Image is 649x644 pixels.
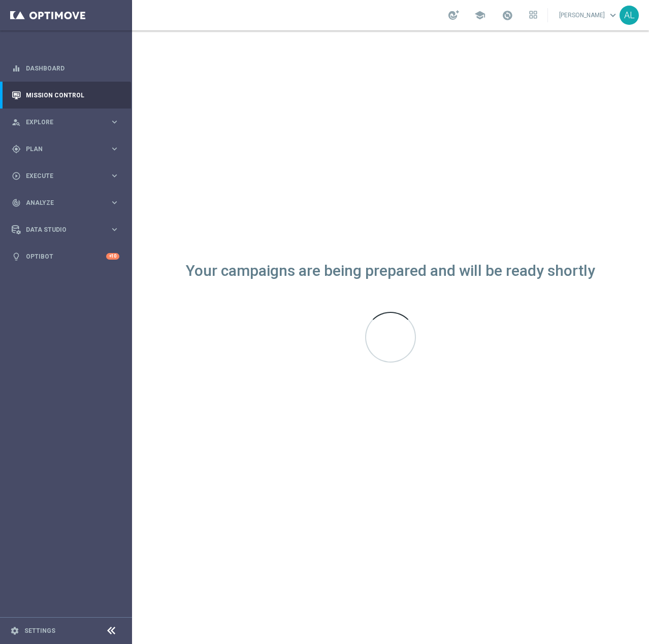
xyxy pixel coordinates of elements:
i: keyboard_arrow_right [110,144,119,154]
div: Execute [12,171,110,181]
a: Mission Control [26,82,119,109]
a: Settings [24,628,55,634]
i: play_circle_outline [12,171,21,181]
button: lightbulb Optibot +10 [11,253,120,261]
div: +10 [106,253,119,260]
div: Your campaigns are being prepared and will be ready shortly [186,267,595,275]
a: Dashboard [26,55,119,82]
div: Optibot [12,243,119,270]
a: Optibot [26,243,106,270]
button: person_search Explore keyboard_arrow_right [11,118,120,126]
i: keyboard_arrow_right [110,225,119,234]
span: Plan [26,146,110,152]
i: keyboard_arrow_right [110,198,119,207]
i: keyboard_arrow_right [110,117,119,127]
i: track_changes [12,198,21,207]
div: Dashboard [12,55,119,82]
button: Data Studio keyboard_arrow_right [11,226,120,234]
i: gps_fixed [12,145,21,154]
i: equalizer [12,64,21,73]
span: keyboard_arrow_down [607,10,619,21]
div: Explore [12,118,110,127]
button: gps_fixed Plan keyboard_arrow_right [11,145,120,153]
span: Execute [26,173,110,179]
span: Analyze [26,200,110,206]
a: [PERSON_NAME]keyboard_arrow_down [558,8,620,23]
button: track_changes Analyze keyboard_arrow_right [11,199,120,207]
button: play_circle_outline Execute keyboard_arrow_right [11,172,120,180]
i: settings [10,626,19,635]
div: Mission Control [12,82,119,109]
div: Data Studio [12,225,110,234]
i: lightbulb [12,252,21,261]
span: Data Studio [26,227,110,233]
span: school [474,10,485,21]
i: keyboard_arrow_right [110,171,119,181]
button: Mission Control [11,91,120,99]
button: equalizer Dashboard [11,64,120,73]
span: Explore [26,119,110,125]
div: Analyze [12,198,110,207]
div: AL [620,6,639,25]
i: person_search [12,118,21,127]
div: Plan [12,145,110,154]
